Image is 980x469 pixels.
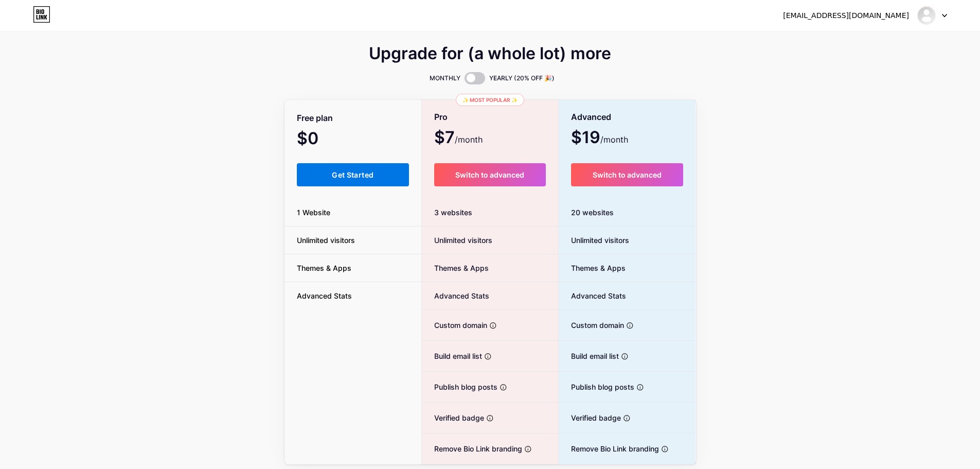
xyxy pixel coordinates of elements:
span: 1 Website [284,207,343,218]
span: Pro [434,108,448,126]
span: Build email list [422,351,482,361]
span: Themes & Apps [422,263,489,273]
span: Verified badge [422,412,484,423]
span: Custom domain [422,320,487,331]
button: Switch to advanced [571,163,684,186]
span: Advanced [571,108,611,126]
button: Switch to advanced [434,163,546,186]
button: Get Started [297,163,409,186]
div: [EMAIL_ADDRESS][DOMAIN_NAME] [783,10,909,21]
span: Upgrade for (a whole lot) more [369,47,611,60]
span: Themes & Apps [559,263,626,273]
span: Remove Bio Link branding [422,443,522,454]
span: Themes & Apps [284,263,364,273]
span: Remove Bio Link branding [559,443,659,454]
span: Free plan [297,109,333,127]
span: Advanced Stats [284,290,364,301]
span: Unlimited visitors [284,235,367,246]
span: Get Started [332,170,373,179]
span: /month [455,133,483,146]
div: ✨ Most popular ✨ [456,94,524,106]
span: Unlimited visitors [422,235,492,246]
span: $0 [297,132,346,147]
span: Advanced Stats [422,290,489,301]
span: Custom domain [559,320,624,331]
span: /month [600,133,628,146]
span: Verified badge [559,412,621,423]
span: Switch to advanced [455,170,524,179]
span: Build email list [559,351,619,361]
span: $7 [434,131,483,146]
span: YEARLY (20% OFF 🎉) [489,73,555,83]
img: kp0 [917,6,936,25]
span: Switch to advanced [593,170,662,179]
div: 3 websites [422,199,558,227]
span: Publish blog posts [422,381,497,392]
span: Publish blog posts [559,381,634,392]
span: $19 [571,131,628,146]
div: 20 websites [559,199,696,227]
span: Unlimited visitors [559,235,629,246]
span: MONTHLY [430,73,460,83]
span: Advanced Stats [559,290,626,301]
